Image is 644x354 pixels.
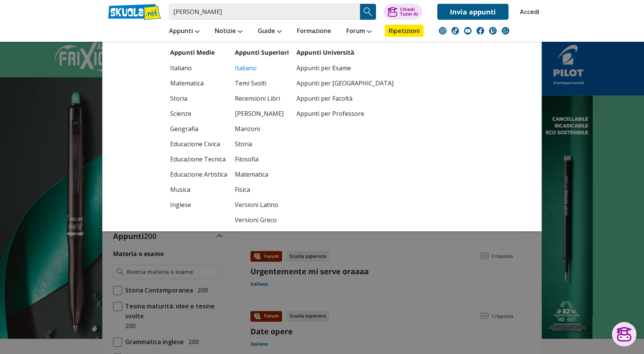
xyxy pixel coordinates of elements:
[295,25,333,38] a: Formazione
[502,27,509,35] img: WhatsApp
[400,7,418,16] div: Chiedi Tutor AI
[520,4,536,20] a: Accedi
[296,60,394,76] a: Appunti per Esame
[464,27,472,35] img: youtube
[170,48,215,57] a: Appunti Medie
[170,167,227,182] a: Educazione Artistica
[344,25,373,38] a: Forum
[170,136,227,152] a: Educazione Civica
[170,76,227,91] a: Matematica
[235,48,289,57] a: Appunti Superiori
[360,4,376,20] button: Search Button
[235,167,289,182] a: Matematica
[170,106,227,121] a: Scienze
[296,106,394,121] a: Appunti per Professore
[213,25,244,38] a: Notizie
[235,212,289,228] a: Versioni Greco
[235,136,289,152] a: Storia
[235,197,289,212] a: Versioni Latino
[477,27,484,35] img: facebook
[170,91,227,106] a: Storia
[437,4,509,20] a: Invia appunti
[167,25,201,38] a: Appunti
[489,27,497,35] img: twitch
[296,91,394,106] a: Appunti per Facoltà
[235,182,289,197] a: Fisica
[235,91,289,106] a: Recensioni Libri
[235,76,289,91] a: Temi Svolti
[235,121,289,136] a: Manzoni
[385,25,424,37] a: Ripetizioni
[439,27,446,35] img: instagram
[170,152,227,167] a: Educazione Tecnica
[256,25,284,38] a: Guide
[451,27,459,35] img: tiktok
[235,106,289,121] a: [PERSON_NAME]
[384,4,422,20] button: ChiediTutor AI
[296,76,394,91] a: Appunti per [GEOGRAPHIC_DATA]
[235,152,289,167] a: Filosofia
[235,60,289,76] a: Italiano
[170,197,227,212] a: Inglese
[170,60,227,76] a: Italiano
[170,121,227,136] a: Geografia
[296,48,354,57] a: Appunti Università
[362,6,374,17] img: Cerca appunti, riassunti o versioni
[170,182,227,197] a: Musica
[169,4,360,20] input: Cerca appunti, riassunti o versioni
